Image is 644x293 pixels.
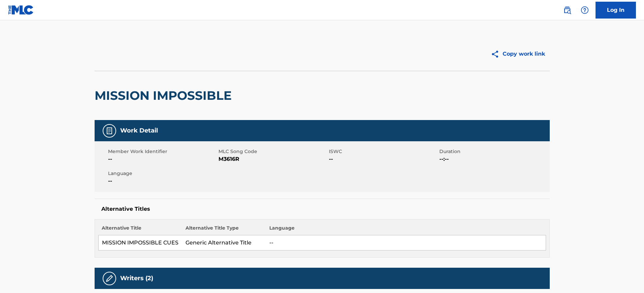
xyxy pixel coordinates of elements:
td: -- [266,235,546,251]
a: Public Search [561,3,574,17]
th: Language [266,225,546,235]
img: MLC Logo [8,5,34,15]
img: help [581,6,589,14]
button: Copy work link [486,46,550,62]
img: search [563,6,571,14]
a: Log In [596,2,636,19]
h5: Work Detail [120,127,158,135]
span: -- [329,155,438,163]
span: Language [108,170,217,177]
span: -- [108,155,217,163]
div: Help [578,3,591,17]
span: MLC Song Code [218,148,327,155]
span: Duration [439,148,548,155]
span: Member Work Identifier [108,148,217,155]
img: Copy work link [491,50,503,58]
span: --:-- [439,155,548,163]
h2: MISSION IMPOSSIBLE [95,88,235,103]
span: -- [108,177,217,185]
h5: Writers (2) [120,274,153,282]
span: ISWC [329,148,438,155]
th: Alternative Title Type [182,225,266,235]
h5: Alternative Titles [101,206,543,212]
td: MISSION IMPOSSIBLE CUES [98,235,182,251]
img: Work Detail [105,127,113,135]
span: M3616R [218,155,327,163]
img: Writers [105,274,113,283]
td: Generic Alternative Title [182,235,266,251]
th: Alternative Title [98,225,182,235]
